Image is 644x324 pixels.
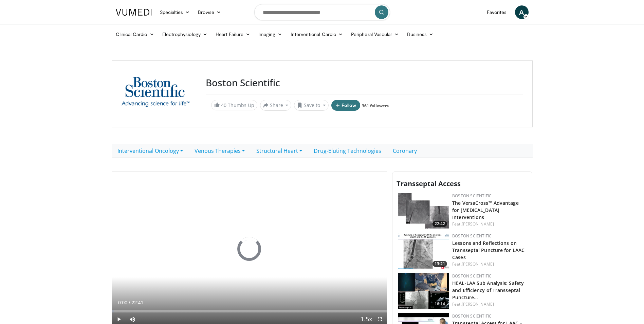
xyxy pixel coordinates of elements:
button: Share [260,100,292,111]
a: A [515,5,529,19]
a: Browse [194,5,225,19]
a: 40 Thumbs Up [211,100,257,110]
a: 361 followers [362,103,389,109]
a: Interventional Oncology [112,144,189,158]
a: Business [403,28,438,41]
a: 16:14 [398,273,449,309]
a: Imaging [254,28,287,41]
a: Heart Failure [211,28,254,41]
div: Feat. [452,221,527,227]
a: Drug-Eluting Technologies [308,144,387,158]
div: Progress Bar [112,310,387,312]
a: 22:42 [398,193,449,229]
button: Save to [294,100,329,111]
a: Lessons and Reflections on Transseptal Puncture for LAAC Cases [452,240,525,260]
img: ace13eb9-e58c-46ba-9905-d9bd55af80e9.png.150x105_q85_crop-smart_upscale.png [398,273,449,309]
a: Boston Scientific [452,273,492,279]
a: Structural Heart [251,144,308,158]
span: Transseptal Access [397,179,461,188]
span: 16:14 [433,301,447,307]
a: Venous Therapies [189,144,251,158]
a: Clinical Cardio [112,28,158,41]
span: 13:21 [433,261,447,267]
button: Follow [331,100,361,111]
h3: Boston Scientific [206,77,523,89]
a: Boston Scientific [452,233,492,239]
a: Boston Scientific [452,313,492,319]
span: 22:42 [433,221,447,227]
a: [PERSON_NAME] [462,221,494,227]
span: 22:41 [131,300,143,305]
a: Boston Scientific [452,193,492,199]
span: 40 [221,102,226,108]
a: Specialties [156,5,194,19]
a: Interventional Cardio [287,28,347,41]
div: Feat. [452,261,527,267]
a: Peripheral Vascular [347,28,403,41]
a: [PERSON_NAME] [462,301,494,307]
a: The VersaCross™ Advantage for [MEDICAL_DATA] Interventions [452,200,519,220]
img: 8c2a9b29-4587-4652-9b8f-869f940b8829.png.150x105_q85_crop-smart_upscale.png [398,193,449,229]
span: / [129,300,130,305]
a: [PERSON_NAME] [462,261,494,267]
img: VuMedi Logo [116,9,152,16]
input: Search topics, interventions [254,4,390,20]
div: Feat. [452,301,527,307]
a: HEAL-LAA Sub Analysis: Safety and Efficiency of Transseptal Puncture… [452,280,524,301]
a: Coronary [387,144,423,158]
a: Favorites [483,5,511,19]
img: e7e41812-24f3-41e5-81e2-e7dba3ad32ed.png.150x105_q85_crop-smart_upscale.png [398,233,449,269]
a: 13:21 [398,233,449,269]
span: 0:00 [118,300,127,305]
a: Electrophysiology [158,28,211,41]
